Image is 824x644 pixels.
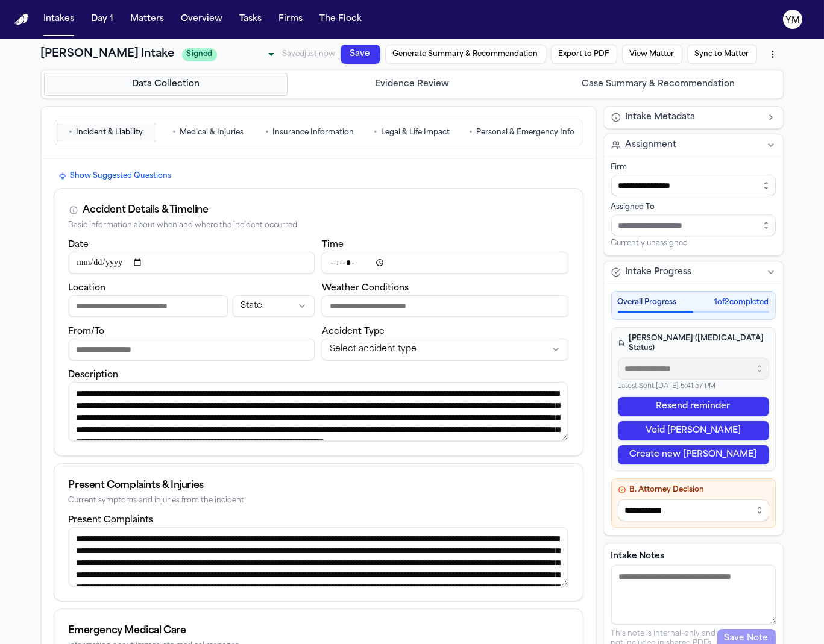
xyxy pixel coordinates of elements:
[322,240,344,249] label: Time
[14,14,29,25] img: Finch Logo
[322,327,385,336] label: Accident Type
[69,327,105,336] label: From/To
[604,107,783,128] button: Intake Metadata
[464,123,580,142] button: Go to Personal & Emergency Info
[290,73,534,96] button: Go to Evidence Review step
[86,8,118,30] button: Day 1
[69,284,106,293] label: Location
[611,551,776,563] label: Intake Notes
[44,73,781,96] nav: Intake steps
[536,73,781,96] button: Go to Case Summary & Recommendation step
[618,485,769,495] h4: B. Attorney Decision
[44,73,288,96] button: Go to Data Collection step
[69,240,89,249] label: Date
[611,239,688,248] span: Currently unassigned
[322,284,409,293] label: Weather Conditions
[385,31,526,141] button: Generate Summary & Recommendation
[54,169,177,183] button: Show Suggested Questions
[69,496,568,505] div: Current symptoms and injuries from the incident
[477,128,575,137] span: Personal & Emergency Info
[125,8,169,30] button: Matters
[618,382,769,392] p: Latest Sent: [DATE] 5:41:57 PM
[69,252,315,274] input: Incident date
[362,123,462,142] button: Go to Legal & Life Impact
[69,339,315,360] input: From/To destination
[604,261,783,283] button: Intake Progress
[611,214,776,236] input: Assign to staff member
[233,295,315,317] button: Incident state
[39,8,79,30] button: Intakes
[260,123,360,142] button: Go to Insurance Information
[611,175,776,196] input: Select firm
[172,127,176,139] span: •
[83,203,209,217] div: Accident Details & Timeline
[604,134,783,156] button: Assignment
[315,8,366,30] button: The Flock
[618,334,769,353] h4: [PERSON_NAME] ([MEDICAL_DATA] Status)
[69,127,73,139] span: •
[69,478,568,493] div: Present Complaints & Injuries
[69,295,228,317] input: Incident location
[14,14,29,25] a: Home
[69,370,119,380] label: Description
[322,252,568,274] input: Incident time
[626,266,692,278] span: Intake Progress
[618,397,769,416] button: Resend reminder
[57,123,156,142] button: Go to Incident & Liability
[180,128,244,137] span: Medical & Injuries
[273,128,354,137] span: Insurance Information
[159,123,258,142] button: Go to Medical & Injuries
[381,128,450,137] span: Legal & Life Impact
[611,202,776,212] div: Assigned To
[77,128,143,137] span: Incident & Liability
[266,127,269,139] span: •
[274,8,307,30] button: Firms
[322,295,568,317] input: Weather conditions
[69,382,568,441] textarea: Incident description
[618,445,769,464] button: Create new [PERSON_NAME]
[618,421,769,440] button: Void [PERSON_NAME]
[69,527,568,586] textarea: Present complaints
[176,8,227,30] button: Overview
[611,163,776,172] div: Firm
[69,624,568,638] div: Emergency Medical Care
[611,565,776,624] textarea: Intake notes
[626,139,677,151] span: Assignment
[618,298,677,307] span: Overall Progress
[69,516,154,525] label: Present Complaints
[374,127,377,139] span: •
[715,298,769,307] span: 1 of 2 completed
[626,111,696,123] span: Intake Metadata
[69,221,568,230] div: Basic information about when and where the incident occurred
[470,127,473,139] span: •
[234,8,266,30] button: Tasks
